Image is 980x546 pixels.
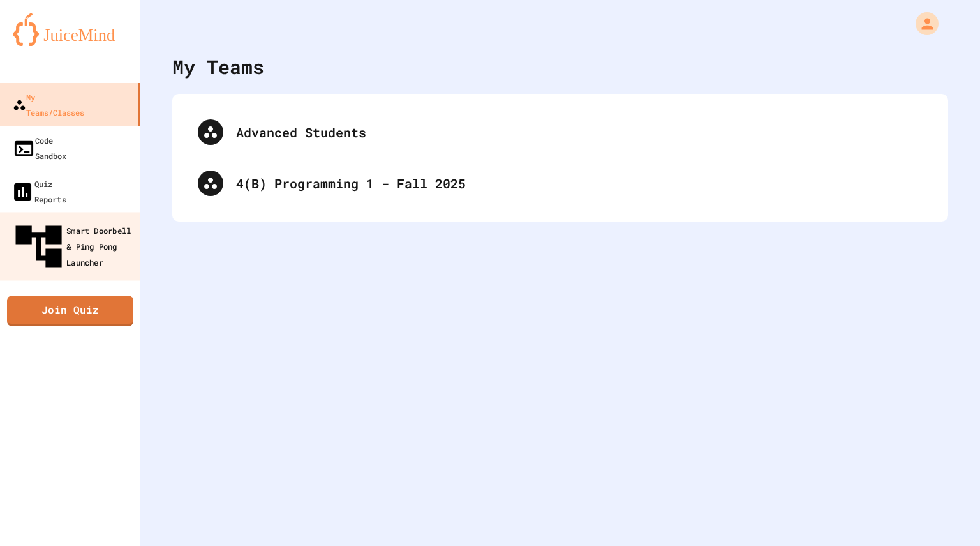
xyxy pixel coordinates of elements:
img: logo-orange.svg [13,13,128,46]
div: Code Sandbox [13,133,66,163]
div: My Teams/Classes [13,89,84,120]
div: My Account [902,9,942,38]
div: 4(B) Programming 1 - Fall 2025 [185,158,935,209]
div: 4(B) Programming 1 - Fall 2025 [236,174,923,193]
div: Smart Doorbell & Ping Pong Launcher [11,219,137,275]
div: Quiz Reports [11,176,66,207]
div: My Teams [172,52,264,81]
div: Advanced Students [236,123,923,142]
div: Advanced Students [185,107,935,158]
a: Join Quiz [7,296,133,326]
